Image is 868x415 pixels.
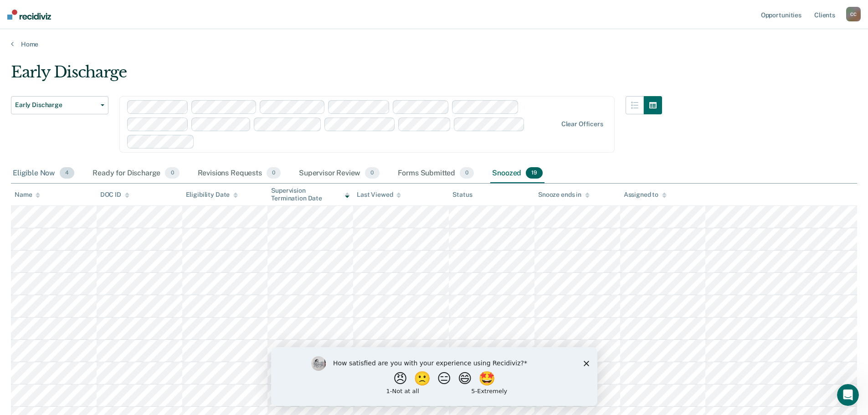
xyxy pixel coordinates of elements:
iframe: Intercom live chat [837,384,859,406]
button: Early Discharge [11,96,108,114]
div: Early Discharge [11,63,662,89]
img: Recidiviz [7,10,51,20]
span: 19 [526,167,543,179]
a: Home [11,40,857,48]
div: DOC ID [100,191,129,199]
span: Early Discharge [15,101,97,109]
div: Assigned to [624,191,667,199]
div: Forms Submitted0 [396,164,476,184]
div: Supervisor Review0 [297,164,381,184]
div: C C [846,7,861,21]
div: Eligibility Date [186,191,238,199]
div: Ready for Discharge0 [91,164,181,184]
button: CC [846,7,861,21]
span: 0 [267,167,281,179]
iframe: Survey by Kim from Recidiviz [271,347,597,406]
div: Eligible Now4 [11,164,76,184]
span: 0 [365,167,379,179]
div: Name [15,191,40,199]
div: Last Viewed [357,191,401,199]
span: 0 [165,167,179,179]
div: Snoozed19 [490,164,544,184]
div: Status [452,191,472,199]
span: 4 [60,167,74,179]
div: Revisions Requests0 [196,164,282,184]
div: Clear officers [561,120,603,128]
div: Snooze ends in [538,191,590,199]
div: Supervision Termination Date [271,187,349,202]
span: 0 [460,167,474,179]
